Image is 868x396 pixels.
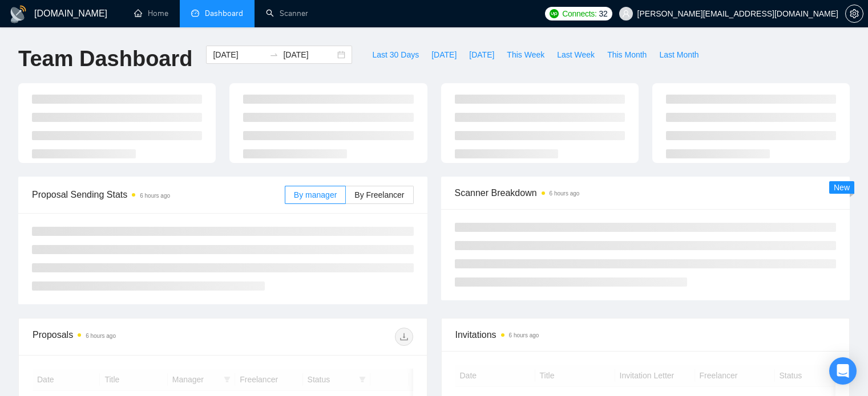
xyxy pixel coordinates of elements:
button: This Week [500,46,551,64]
span: Proposal Sending Stats [32,187,285,202]
time: 6 hours ago [550,190,580,197]
span: Scanner Breakdown [455,186,837,200]
button: This Month [601,46,653,64]
span: user [622,10,630,18]
span: swap-right [269,50,278,59]
button: Last 30 Days [366,46,425,64]
a: homeHome [134,9,168,18]
button: [DATE] [425,46,463,64]
span: This Month [607,48,647,61]
a: searchScanner [266,9,308,18]
span: Connects: [562,7,596,20]
span: By Freelancer [354,190,404,199]
img: upwork-logo.png [550,9,559,18]
span: Last Month [659,48,699,61]
time: 6 hours ago [86,333,116,339]
time: 6 hours ago [140,193,170,199]
span: New [834,183,850,192]
button: Last Month [653,46,705,64]
h1: Team Dashboard [18,46,192,72]
img: logo [9,5,27,23]
span: Invitations [455,328,836,342]
input: End date [283,48,335,61]
button: Last Week [551,46,601,64]
span: Last 30 Days [372,48,419,61]
span: Dashboard [205,9,243,18]
span: dashboard [191,9,199,17]
span: 32 [599,7,608,20]
span: Last Week [557,48,595,61]
time: 6 hours ago [509,332,539,338]
span: [DATE] [431,48,457,61]
span: By manager [294,190,337,199]
span: to [269,50,278,59]
span: [DATE] [469,48,494,61]
div: Open Intercom Messenger [829,357,857,385]
button: setting [845,5,863,23]
button: [DATE] [463,46,500,64]
a: setting [845,9,863,18]
span: This Week [507,48,544,61]
div: Proposals [33,328,223,346]
input: Start date [213,48,265,61]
